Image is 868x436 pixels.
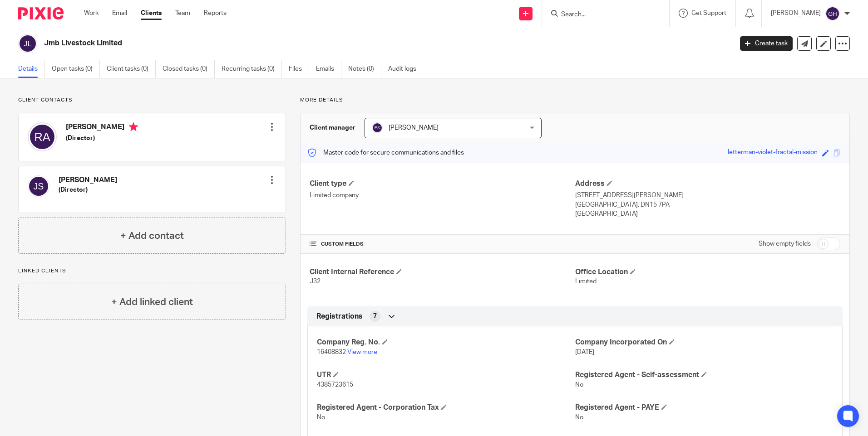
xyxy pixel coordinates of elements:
p: Limited company [310,191,575,200]
a: Audit logs [388,60,423,78]
p: Client contacts [18,97,286,104]
p: [STREET_ADDRESS][PERSON_NAME] [575,191,840,200]
p: Master code for secure communications and files [307,148,464,157]
span: No [317,414,325,421]
a: View more [347,349,377,355]
span: [DATE] [575,349,594,355]
a: Clients [141,9,162,18]
a: Files [289,60,309,78]
i: Primary [129,122,138,131]
span: No [575,382,583,388]
a: Notes (0) [348,60,381,78]
p: [GEOGRAPHIC_DATA], DN15 7PA [575,200,840,209]
a: Reports [204,9,227,18]
img: svg%3E [825,6,840,21]
img: svg%3E [18,34,37,53]
h4: Company Incorporated On [575,338,833,347]
h4: + Add linked client [111,295,193,309]
span: Registrations [316,312,363,321]
h4: Registered Agent - Self-assessment [575,370,833,380]
span: 7 [373,312,377,321]
img: svg%3E [28,122,57,151]
a: Recurring tasks (0) [222,60,282,78]
h4: Client Internal Reference [310,267,575,277]
h4: Client type [310,179,575,189]
a: Open tasks (0) [52,60,100,78]
a: Emails [316,60,341,78]
input: Search [560,11,642,19]
h4: Office Location [575,267,840,277]
h4: Address [575,179,840,189]
h4: Registered Agent - PAYE [575,403,833,412]
img: Pixie [18,7,64,19]
img: svg%3E [372,122,383,133]
a: Create task [740,36,793,51]
img: svg%3E [28,175,49,197]
span: 4385723615 [317,382,353,388]
a: Client tasks (0) [107,60,156,78]
h3: Client manager [310,123,355,132]
h4: Company Reg. No. [317,338,575,347]
div: letterman-violet-fractal-mission [728,148,818,158]
a: Details [18,60,45,78]
p: More details [300,97,850,104]
h4: + Add contact [120,229,184,243]
span: No [575,414,583,421]
a: Team [175,9,190,18]
a: Email [112,9,127,18]
span: Get Support [691,10,726,16]
p: [GEOGRAPHIC_DATA] [575,209,840,218]
h5: (Director) [59,185,117,194]
span: Limited [575,278,597,285]
h5: (Director) [66,134,138,143]
h4: [PERSON_NAME] [59,175,117,185]
p: [PERSON_NAME] [771,9,821,18]
span: 16408832 [317,349,346,355]
p: Linked clients [18,267,286,275]
h4: CUSTOM FIELDS [310,241,575,248]
a: Work [84,9,99,18]
h4: [PERSON_NAME] [66,122,138,134]
h4: UTR [317,370,575,380]
h4: Registered Agent - Corporation Tax [317,403,575,412]
span: [PERSON_NAME] [389,125,439,131]
h2: Jmb Livestock Limited [44,39,590,48]
span: J32 [310,278,321,285]
label: Show empty fields [759,239,811,248]
a: Closed tasks (0) [163,60,215,78]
